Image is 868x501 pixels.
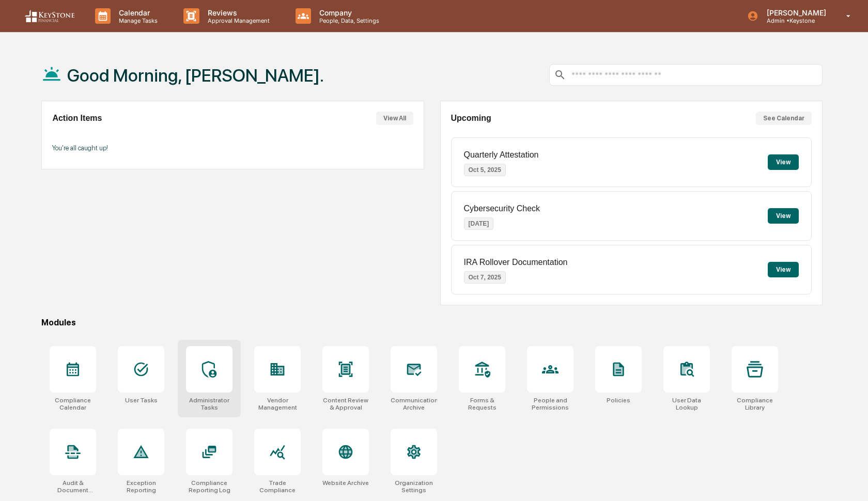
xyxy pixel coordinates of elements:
p: Calendar [111,8,163,17]
div: User Tasks [125,397,158,404]
button: View [768,208,799,224]
img: logo [25,10,74,23]
div: Modules [41,318,823,327]
h1: Good Morning, [PERSON_NAME]. [67,65,324,86]
div: Policies [607,397,630,404]
div: People and Permissions [527,397,574,411]
p: Reviews [199,8,275,17]
p: IRA Rollover Documentation [464,258,568,267]
p: Company [311,8,384,17]
p: Oct 7, 2025 [464,271,506,284]
div: Trade Compliance [254,479,301,494]
p: You're all caught up! [52,144,413,152]
p: Approval Management [199,17,275,24]
p: Cybersecurity Check [464,204,540,213]
div: User Data Lookup [663,397,710,411]
div: Compliance Calendar [50,397,96,411]
div: Communications Archive [391,397,437,411]
div: Content Review & Approval [322,397,369,411]
div: Forms & Requests [459,397,505,411]
button: View [768,154,799,170]
p: Admin • Keystone [758,17,831,24]
div: Audit & Document Logs [50,479,96,494]
button: View All [376,112,413,125]
div: Administrator Tasks [186,397,233,411]
div: Website Archive [322,479,369,487]
h2: Upcoming [451,114,491,123]
div: Compliance Library [732,397,778,411]
button: View [768,262,799,277]
div: Vendor Management [254,397,301,411]
p: People, Data, Settings [311,17,384,24]
p: Quarterly Attestation [464,150,539,160]
div: Organization Settings [391,479,437,494]
div: Compliance Reporting Log [186,479,233,494]
p: [DATE] [464,217,494,230]
p: Oct 5, 2025 [464,164,506,176]
p: [PERSON_NAME] [758,8,831,17]
div: Exception Reporting [118,479,164,494]
h2: Action Items [52,114,102,123]
p: Manage Tasks [111,17,163,24]
button: See Calendar [756,112,812,125]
